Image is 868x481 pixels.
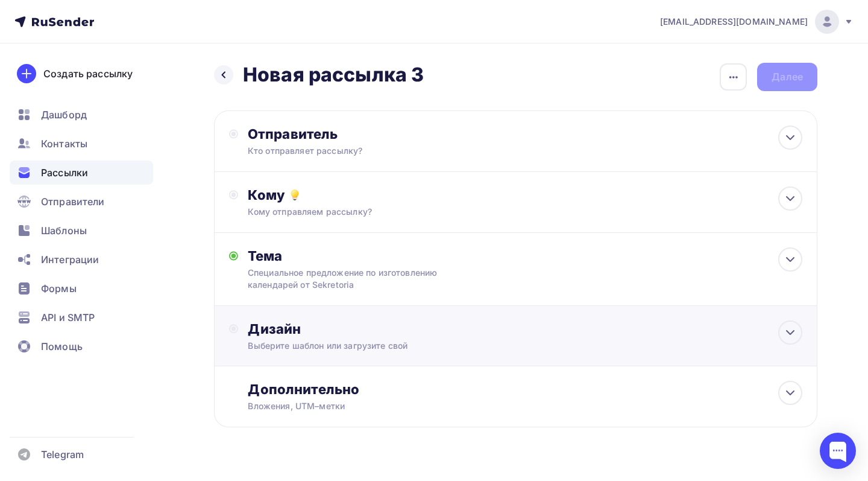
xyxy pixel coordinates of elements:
[43,66,133,81] div: Создать рассылку
[243,63,424,87] h2: Новая рассылка 3
[41,252,99,267] span: Интеграции
[10,276,153,301] a: Формы
[248,145,483,157] div: Кто отправляет рассылку?
[41,107,87,122] span: Дашборд
[248,320,802,337] div: Дизайн
[248,267,462,291] div: Специальное предложение по изготовлению календарей от Sekretoria
[660,16,808,28] span: [EMAIL_ADDRESS][DOMAIN_NAME]
[248,381,802,398] div: Дополнительно
[10,132,153,156] a: Контакты
[248,206,747,218] div: Кому отправляем рассылку?
[10,161,153,185] a: Рассылки
[41,165,88,180] span: Рассылки
[248,126,509,142] div: Отправитель
[248,186,802,203] div: Кому
[248,340,747,352] div: Выберите шаблон или загрузите свой
[10,103,153,127] a: Дашборд
[10,190,153,214] a: Отправители
[41,136,87,151] span: Контакты
[660,10,854,34] a: [EMAIL_ADDRESS][DOMAIN_NAME]
[41,339,83,354] span: Помощь
[41,281,77,296] span: Формы
[41,447,84,462] span: Telegram
[41,194,105,209] span: Отправители
[41,223,87,238] span: Шаблоны
[248,400,747,412] div: Вложения, UTM–метки
[248,247,486,264] div: Тема
[10,218,153,243] a: Шаблоны
[41,310,95,325] span: API и SMTP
